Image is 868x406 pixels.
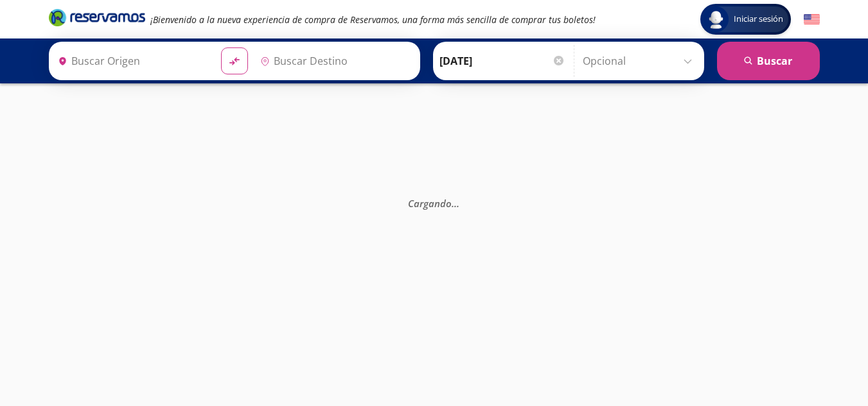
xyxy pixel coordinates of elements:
input: Elegir Fecha [439,45,565,77]
span: Iniciar sesión [729,13,788,26]
em: Cargando [408,196,459,209]
a: Brand Logo [49,8,145,31]
button: English [804,12,820,28]
span: . [452,196,454,209]
em: ¡Bienvenido a la nueva experiencia de compra de Reservamos, una forma más sencilla de comprar tus... [150,13,596,26]
input: Opcional [583,45,698,77]
span: . [454,196,457,209]
button: Buscar [717,42,820,80]
i: Brand Logo [49,8,145,27]
span: . [457,196,459,209]
input: Buscar Destino [255,45,413,77]
input: Buscar Origen [53,45,211,77]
